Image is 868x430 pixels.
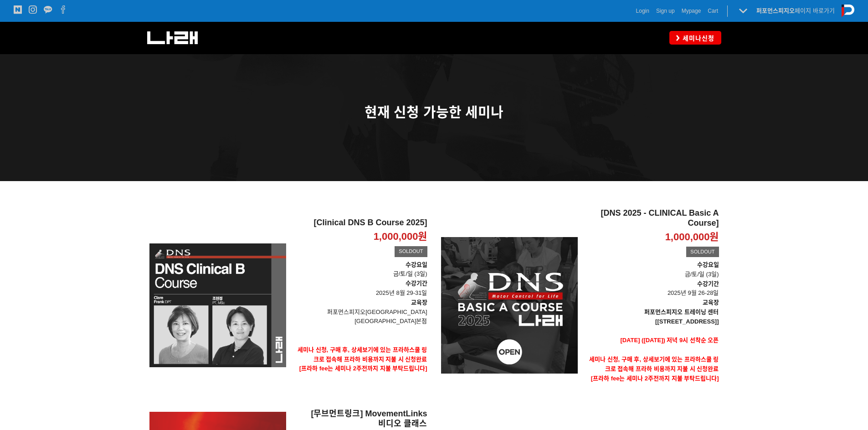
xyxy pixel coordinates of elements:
strong: [[STREET_ADDRESS]] [655,318,719,325]
p: 퍼포먼스피지오[GEOGRAPHIC_DATA] [GEOGRAPHIC_DATA]본점 [293,308,427,327]
a: [DNS 2025 - CLINICAL Basic A Course] 1,000,000원 SOLDOUT 수강요일금/토/일 (3일)수강기간 2025년 9월 26-28일교육장퍼포먼스... [585,208,719,402]
p: 2025년 9월 26-28일 [585,279,719,298]
strong: 세미나 신청, 구매 후, 상세보기에 있는 프라하스쿨 링크로 접속해 프라하 비용까지 지불 시 신청완료 [298,346,427,363]
a: Cart [708,6,718,15]
a: Sign up [656,6,675,15]
a: Login [636,6,649,15]
strong: 수강요일 [697,261,719,268]
strong: 수강요일 [406,261,427,268]
span: [프라하 fee는 세미나 2주전까지 지불 부탁드립니다] [591,375,719,382]
a: [Clinical DNS B Course 2025] 1,000,000원 SOLDOUT 수강요일금/토/일 (3일)수강기간 2025년 8월 29-31일교육장퍼포먼스피지오[GEOG... [293,218,427,392]
strong: 퍼포먼스피지오 트레이닝 센터 [644,309,719,315]
strong: 수강기간 [406,280,427,287]
div: SOLDOUT [395,246,427,257]
h2: [Clinical DNS B Course 2025] [293,218,427,228]
a: 세미나신청 [669,31,721,44]
p: 1,000,000원 [665,231,719,244]
span: [프라하 fee는 세미나 2주전까지 지불 부탁드립니다] [299,365,427,372]
div: SOLDOUT [686,247,719,258]
strong: 퍼포먼스피지오 [756,7,795,14]
h2: [무브먼트링크] MovementLinks 비디오 클래스 [293,409,427,429]
p: 2025년 8월 29-31일 [293,279,427,298]
strong: 교육장 [411,299,427,306]
p: 금/토/일 (3일) [293,269,427,279]
span: 세미나신청 [680,34,714,43]
a: Mypage [682,6,701,15]
h2: [DNS 2025 - CLINICAL Basic A Course] [585,208,719,228]
span: [DATE] ([DATE]) 저녁 9시 선착순 오픈 [620,337,719,344]
span: 현재 신청 가능한 세미나 [365,105,503,120]
p: 금/토/일 (3일) [585,260,719,279]
p: 1,000,000원 [374,230,427,243]
strong: 교육장 [703,299,719,306]
strong: 수강기간 [697,280,719,287]
strong: 세미나 신청, 구매 후, 상세보기에 있는 프라하스쿨 링크로 접속해 프라하 비용까지 지불 시 신청완료 [589,356,719,372]
a: 퍼포먼스피지오페이지 바로가기 [756,7,835,14]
